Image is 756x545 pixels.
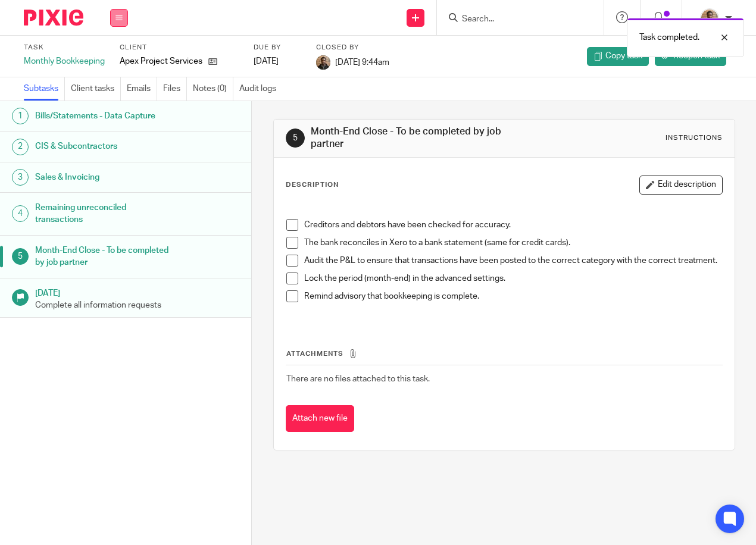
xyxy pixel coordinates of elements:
[286,129,305,148] div: 5
[239,77,282,101] a: Audit logs
[35,199,171,229] h1: Remaining unreconciled transactions
[304,255,722,267] p: Audit the P&L to ensure that transactions have been posted to the correct category with the corre...
[120,55,202,67] p: Apex Project Services
[304,237,722,249] p: The bank reconciles in Xero to a bank statement (same for credit cards).
[12,139,29,155] div: 2
[311,126,529,151] h1: Month-End Close - To be completed by job partner
[24,77,65,101] a: Subtasks
[35,107,171,125] h1: Bills/Statements - Data Capture
[286,350,343,357] span: Attachments
[163,77,187,101] a: Files
[35,137,171,155] h1: CIS & Subcontractors
[304,219,722,231] p: Creditors and debtors have been checked for accuracy.
[254,43,301,52] label: Due by
[639,176,723,195] button: Edit description
[316,43,389,52] label: Closed by
[24,43,105,52] label: Task
[316,55,330,70] img: WhatsApp%20Image%202025-04-23%20.jpg
[639,32,699,43] p: Task completed.
[71,77,121,101] a: Client tasks
[335,58,389,67] span: [DATE] 9:44am
[193,77,233,101] a: Notes (0)
[286,375,430,383] span: There are no files attached to this task.
[24,10,83,26] img: Pixie
[127,77,157,101] a: Emails
[304,272,722,284] p: Lock the period (month-end) in the advanced settings.
[12,205,29,222] div: 4
[286,180,339,190] p: Description
[35,242,171,272] h1: Month-End Close - To be completed by job partner
[700,8,719,27] img: WhatsApp%20Image%202025-04-23%20.jpg
[254,55,301,67] div: [DATE]
[120,43,239,52] label: Client
[12,248,29,265] div: 5
[304,290,722,302] p: Remind advisory that bookkeeping is complete.
[666,133,723,143] div: Instructions
[35,299,240,311] p: Complete all information requests
[12,169,29,186] div: 3
[24,55,105,67] div: Monthly Bookkeeping
[35,168,171,186] h1: Sales & Invoicing
[35,284,240,299] h1: [DATE]
[286,405,354,432] button: Attach new file
[12,108,29,124] div: 1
